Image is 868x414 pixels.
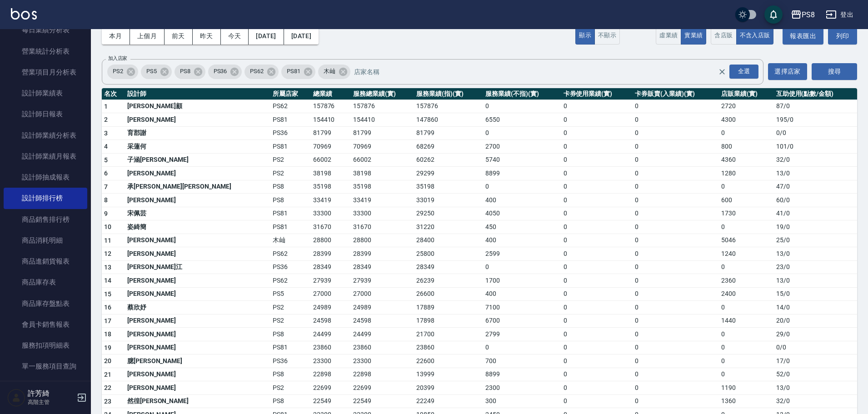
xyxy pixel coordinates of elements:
[414,207,483,220] td: 29250
[4,377,87,398] a: 店販抽成明細
[561,220,633,234] td: 0
[561,153,633,167] td: 0
[633,126,719,140] td: 0
[414,234,483,247] td: 28400
[352,64,734,80] input: 店家名稱
[802,9,815,20] div: PS8
[633,220,719,234] td: 0
[768,63,807,80] button: 選擇店家
[311,354,351,368] td: 23300
[483,341,561,354] td: 0
[719,126,773,140] td: 0
[414,301,483,314] td: 17889
[414,341,483,354] td: 23860
[125,314,270,328] td: [PERSON_NAME]
[351,100,414,113] td: 157876
[561,260,633,274] td: 0
[104,196,108,204] span: 8
[774,341,857,354] td: 0 / 0
[311,274,351,288] td: 27939
[774,247,857,261] td: 13 / 0
[125,368,270,381] td: [PERSON_NAME]
[281,65,315,79] div: PS81
[575,27,595,45] button: 顯示
[104,277,112,284] span: 14
[633,247,719,261] td: 0
[483,260,561,274] td: 0
[561,328,633,341] td: 0
[4,83,87,104] a: 設計師業績表
[483,274,561,288] td: 1700
[594,27,620,45] button: 不顯示
[270,113,310,127] td: PS81
[208,65,242,79] div: PS36
[125,100,270,113] td: [PERSON_NAME]顧
[311,341,351,354] td: 23860
[774,100,857,113] td: 87 / 0
[812,63,857,80] button: 搜尋
[175,67,196,76] span: PS8
[351,194,414,207] td: 33419
[193,28,221,45] button: 昨天
[483,207,561,220] td: 4050
[318,65,350,79] div: 木屾
[125,274,270,288] td: [PERSON_NAME]
[483,314,561,328] td: 6700
[270,180,310,194] td: PS8
[561,314,633,328] td: 0
[351,88,414,100] th: 服務總業績(實)
[483,234,561,247] td: 400
[125,234,270,247] td: [PERSON_NAME]
[311,260,351,274] td: 28349
[633,180,719,194] td: 0
[270,140,310,154] td: PS81
[822,6,857,23] button: 登出
[125,140,270,154] td: 采蓮何
[483,194,561,207] td: 400
[561,341,633,354] td: 0
[125,341,270,354] td: [PERSON_NAME]
[561,354,633,368] td: 0
[561,234,633,247] td: 0
[719,274,773,288] td: 2360
[719,153,773,167] td: 4360
[221,28,249,45] button: 今天
[311,287,351,301] td: 27000
[719,354,773,368] td: 0
[125,180,270,194] td: 承[PERSON_NAME][PERSON_NAME]
[719,234,773,247] td: 5046
[414,167,483,180] td: 29299
[633,314,719,328] td: 0
[633,207,719,220] td: 0
[774,220,857,234] td: 19 / 0
[311,100,351,113] td: 157876
[719,287,773,301] td: 2400
[719,301,773,314] td: 0
[774,260,857,274] td: 23 / 0
[351,126,414,140] td: 81799
[311,247,351,261] td: 28399
[104,170,108,177] span: 6
[633,234,719,247] td: 0
[311,126,351,140] td: 81799
[351,234,414,247] td: 28800
[774,274,857,288] td: 13 / 0
[4,167,87,188] a: 設計師抽成報表
[774,328,857,341] td: 29 / 0
[414,153,483,167] td: 60262
[4,146,87,167] a: 設計師業績月報表
[483,140,561,154] td: 2700
[561,140,633,154] td: 0
[774,180,857,194] td: 47 / 0
[270,274,310,288] td: PS62
[270,153,310,167] td: PS2
[764,5,783,24] button: save
[414,140,483,154] td: 68269
[414,220,483,234] td: 31220
[774,126,857,140] td: 0 / 0
[270,194,310,207] td: PS8
[104,183,108,190] span: 7
[483,113,561,127] td: 6550
[104,223,112,230] span: 10
[270,247,310,261] td: PS62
